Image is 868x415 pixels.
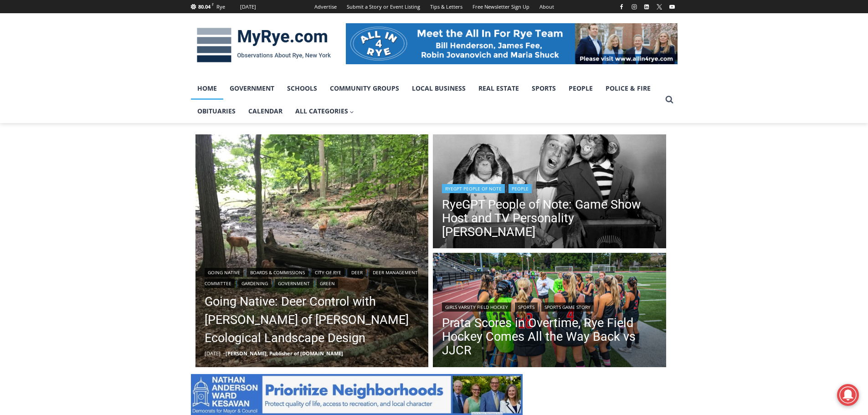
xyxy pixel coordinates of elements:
[406,77,472,100] a: Local Business
[226,350,343,357] a: [PERSON_NAME], Publisher of [DOMAIN_NAME]
[312,268,344,277] a: City of Rye
[96,77,100,86] div: 2
[442,184,505,193] a: RyeGPT People of Note
[629,1,640,12] a: Instagram
[102,77,104,86] div: /
[442,302,511,312] a: Girls Varsity Field Hockey
[324,77,406,100] a: Community Groups
[7,92,121,113] h4: [PERSON_NAME] Read Sanctuary Fall Fest: [DATE]
[348,268,366,277] a: Deer
[238,279,271,288] a: Gardening
[442,301,657,312] div: | |
[205,292,420,347] a: Going Native: Deer Control with [PERSON_NAME] of [PERSON_NAME] Ecological Landscape Design
[212,2,214,7] span: F
[216,3,225,11] div: Rye
[541,302,594,312] a: Sports Game Story
[230,0,431,88] div: "[PERSON_NAME] and I covered the [DATE] Parade, which was a really eye opening experience as I ha...
[191,77,661,123] nav: Primary Navigation
[247,268,308,277] a: Boards & Commissions
[191,100,242,123] a: Obituaries
[525,77,562,100] a: Sports
[191,77,223,100] a: Home
[433,134,666,251] img: (PHOTO: Publicity photo of Garry Moore with his guests, the Marquis Chimps, from The Garry Moore ...
[238,91,422,111] span: Intern @ [DOMAIN_NAME]
[0,91,136,113] a: [PERSON_NAME] Read Sanctuary Fall Fest: [DATE]
[616,1,627,12] a: Facebook
[205,268,243,277] a: Going Native
[442,198,657,239] a: RyeGPT People of Note: Game Show Host and TV Personality [PERSON_NAME]
[317,279,338,288] a: Green
[472,77,525,100] a: Real Estate
[661,92,678,108] button: View Search Form
[281,77,324,100] a: Schools
[508,184,532,193] a: People
[240,3,256,11] div: [DATE]
[562,77,599,100] a: People
[433,253,666,369] img: (PHOTO: The Rye Field Hockey team from September 16, 2025. Credit: Maureen Tsuchida.)
[107,77,111,86] div: 6
[289,100,361,123] button: Child menu of All Categories
[191,21,337,69] img: MyRye.com
[654,1,665,12] a: X
[198,3,211,10] span: 80.04
[433,134,666,251] a: Read More RyeGPT People of Note: Game Show Host and TV Personality Garry Moore
[195,134,429,368] img: (PHOTO: Deer in the Rye Marshlands Conservancy. File photo. 2017.)
[599,77,657,100] a: Police & Fire
[641,1,652,12] a: Linkedin
[96,27,132,75] div: Birds of Prey: Falcon and hawk demos
[667,1,678,12] a: YouTube
[219,88,442,113] a: Intern @ [DOMAIN_NAME]
[195,134,429,368] a: Read More Going Native: Deer Control with Missy Fabel of Missy Fabel Ecological Landscape Design
[275,279,313,288] a: Government
[442,316,657,357] a: Prata Scores in Overtime, Rye Field Hockey Comes All the Way Back vs JJCR
[242,100,289,123] a: Calendar
[223,350,226,357] span: –
[515,302,538,312] a: Sports
[223,77,281,100] a: Government
[205,350,221,357] time: [DATE]
[442,182,657,193] div: |
[433,253,666,369] a: Read More Prata Scores in Overtime, Rye Field Hockey Comes All the Way Back vs JJCR
[205,266,420,288] div: | | | | | | |
[346,23,678,64] img: All in for Rye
